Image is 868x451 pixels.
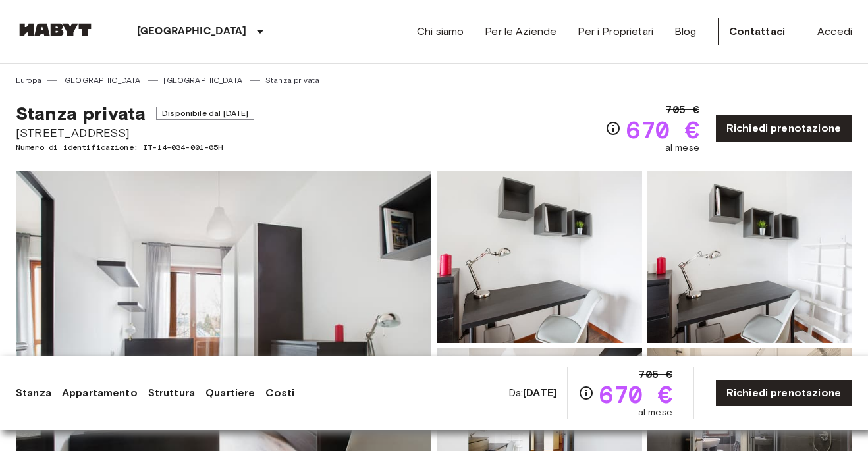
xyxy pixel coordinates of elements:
[638,406,672,419] span: al mese
[163,74,245,86] a: [GEOGRAPHIC_DATA]
[599,383,672,406] span: 670 €
[437,171,642,343] img: Picture of unit IT-14-034-001-05H
[665,142,699,155] span: al mese
[817,24,852,40] a: Accedi
[62,74,144,86] a: [GEOGRAPHIC_DATA]
[265,385,294,401] a: Costi
[265,74,319,86] a: Stanza privata
[578,24,653,40] a: Per i Proprietari
[523,386,556,399] b: [DATE]
[16,142,254,153] span: Numero di identificazione: IT-14-034-001-05H
[666,102,699,118] span: 705 €
[16,102,146,124] span: Stanza privata
[156,107,254,120] span: Disponibile dal [DATE]
[718,18,797,45] a: Contattaci
[16,124,254,142] span: [STREET_ADDRESS]
[674,24,697,40] a: Blog
[715,379,852,407] a: Richiedi prenotazione
[508,386,556,400] span: Da:
[626,118,699,142] span: 670 €
[715,115,852,142] a: Richiedi prenotazione
[417,24,464,40] a: Chi siamo
[62,385,138,401] a: Appartamento
[639,367,672,383] span: 705 €
[647,171,853,343] img: Picture of unit IT-14-034-001-05H
[605,120,621,136] svg: Verifica i dettagli delle spese nella sezione 'Riassunto dei Costi'. Si prega di notare che gli s...
[137,24,247,40] p: [GEOGRAPHIC_DATA]
[16,385,51,401] a: Stanza
[16,23,95,36] img: Habyt
[148,385,195,401] a: Struttura
[205,385,255,401] a: Quartiere
[578,385,594,401] svg: Verifica i dettagli delle spese nella sezione 'Riassunto dei Costi'. Si prega di notare che gli s...
[16,74,41,86] a: Europa
[485,24,556,40] a: Per le Aziende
